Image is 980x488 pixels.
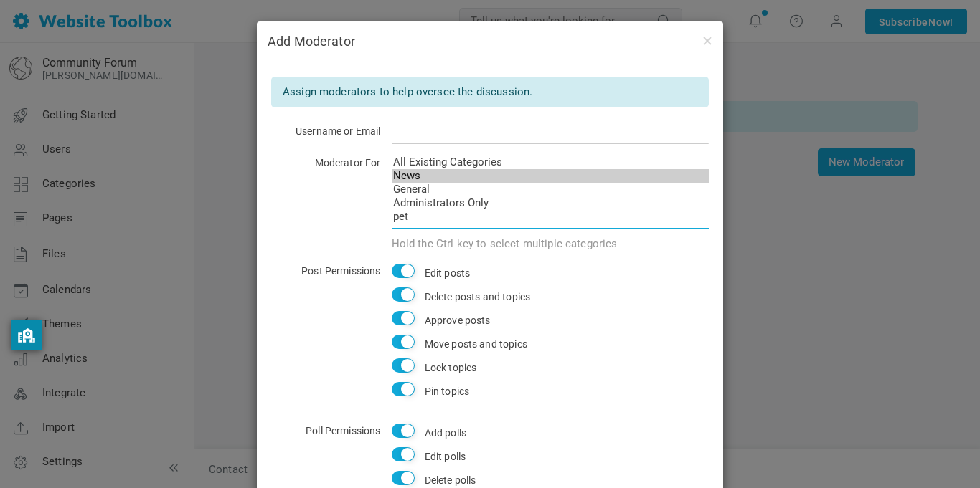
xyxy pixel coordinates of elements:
[392,210,710,224] option: pet
[425,334,527,354] label: Move posts and topics
[425,358,477,378] label: Lock topics
[425,310,491,330] label: Approve posts
[271,421,381,441] label: Poll Permissions
[425,446,466,467] label: Edit polls
[425,423,466,443] label: Add polls
[271,77,709,107] div: Assign moderators to help oversee the discussion.
[392,183,710,196] option: General
[271,261,381,281] label: Post Permissions
[425,381,470,401] label: Pin topics
[392,156,710,169] option: All Existing Categories
[268,32,712,51] h4: Add Moderator
[392,236,710,252] div: Hold the Ctrl key to select multiple categories
[11,320,42,350] button: privacy banner
[392,169,710,183] option: News
[392,196,710,210] option: Administrators Only
[425,263,471,283] label: Edit posts
[271,121,381,141] label: Username or Email
[425,287,530,307] label: Delete posts and topics
[271,153,381,173] label: Moderator For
